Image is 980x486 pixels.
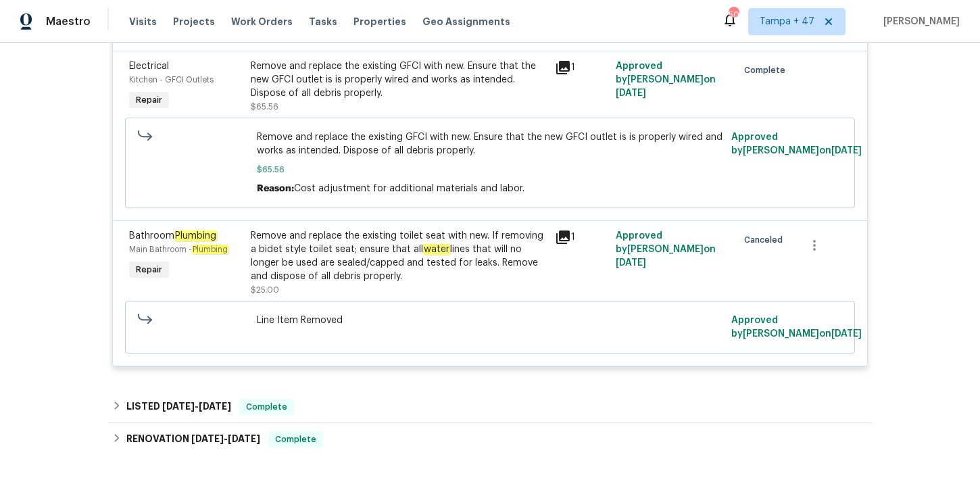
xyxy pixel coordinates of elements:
[731,132,862,155] span: Approved by [PERSON_NAME] on
[129,245,228,253] span: Main Bathroom -
[423,244,450,255] em: water
[251,229,547,283] div: Remove and replace the existing toilet seat with new. If removing a bidet style toilet seat; ensu...
[616,62,716,98] span: Approved by [PERSON_NAME] on
[731,316,862,339] span: Approved by [PERSON_NAME] on
[192,245,228,254] em: Plumbing
[129,62,169,71] span: Electrical
[162,402,195,411] span: [DATE]
[257,130,724,157] span: Remove and replace the existing GFCI with new. Ensure that the new GFCI outlet is is properly wir...
[270,433,322,446] span: Complete
[555,59,608,76] div: 1
[878,15,960,28] span: [PERSON_NAME]
[251,59,547,100] div: Remove and replace the existing GFCI with new. Ensure that the new GFCI outlet is is properly wir...
[257,314,724,327] span: Line Item Removed
[616,258,646,268] span: [DATE]
[191,434,224,443] span: [DATE]
[257,163,724,176] span: $65.56
[616,231,716,268] span: Approved by [PERSON_NAME] on
[130,93,168,107] span: Repair
[251,103,278,111] span: $65.56
[129,15,157,28] span: Visits
[173,15,215,28] span: Projects
[108,391,872,423] div: LISTED [DATE]-[DATE]Complete
[309,17,337,26] span: Tasks
[744,233,788,247] span: Canceled
[353,15,406,28] span: Properties
[129,76,214,84] span: Kitchen - GFCI Outlets
[616,89,646,98] span: [DATE]
[126,399,231,415] h6: LISTED
[744,64,791,77] span: Complete
[422,15,510,28] span: Geo Assignments
[729,8,738,22] div: 506
[555,229,608,245] div: 1
[831,146,862,155] span: [DATE]
[129,230,217,241] span: Bathroom
[294,184,524,193] span: Cost adjustment for additional materials and labor.
[191,434,260,443] span: -
[199,402,231,411] span: [DATE]
[130,263,168,276] span: Repair
[257,184,294,193] span: Reason:
[760,15,814,28] span: Tampa + 47
[162,402,231,411] span: -
[241,400,293,414] span: Complete
[231,15,293,28] span: Work Orders
[251,286,279,294] span: $25.00
[174,230,217,241] em: Plumbing
[228,434,260,443] span: [DATE]
[108,423,872,456] div: RENOVATION [DATE]-[DATE]Complete
[126,431,260,447] h6: RENOVATION
[831,329,862,339] span: [DATE]
[46,15,91,28] span: Maestro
